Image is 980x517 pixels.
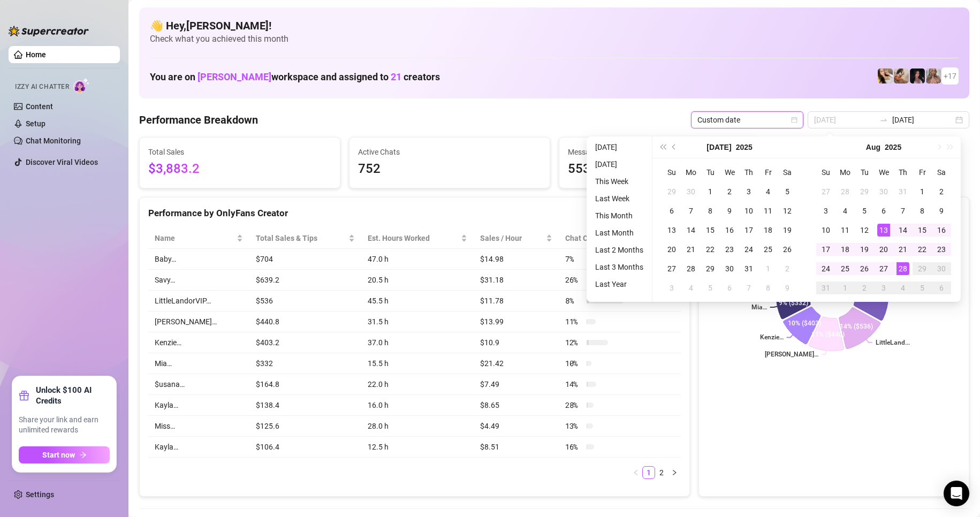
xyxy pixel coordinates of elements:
td: 22.0 h [361,374,474,395]
h4: 👋 Hey, [PERSON_NAME] ! [150,18,959,33]
span: 752 [358,159,541,179]
button: right [668,466,681,479]
td: 45.5 h [361,291,474,311]
td: 2025-08-07 [893,201,913,221]
td: 2025-08-03 [662,278,681,298]
div: 23 [935,243,948,256]
div: 28 [685,262,697,275]
li: Last Week [591,192,648,205]
td: 2025-08-05 [701,278,720,298]
div: 7 [742,282,755,294]
td: 2025-08-22 [913,240,932,259]
span: 28 % [565,399,582,411]
div: 17 [742,224,755,237]
div: 7 [685,204,697,217]
th: We [874,163,893,182]
td: 2025-07-02 [720,182,739,201]
div: 4 [897,282,909,294]
div: 30 [877,185,890,198]
td: 2025-08-27 [874,259,893,278]
td: Kenzie… [148,332,249,353]
th: Su [662,163,681,182]
div: 21 [897,243,909,256]
th: Sa [932,163,951,182]
td: $704 [249,249,361,270]
td: 2025-07-11 [758,201,778,221]
div: 2 [723,185,736,198]
td: 2025-07-29 [855,182,874,201]
a: 1 [643,467,655,478]
td: 37.0 h [361,332,474,353]
li: This Week [591,175,648,188]
div: 19 [858,243,871,256]
td: Baby… [148,249,249,270]
div: 13 [877,224,890,237]
img: Kenzie (@dmaxkenz) [926,69,941,83]
td: 2025-07-14 [681,221,701,240]
div: 8 [762,282,774,294]
button: Choose a month [706,136,731,158]
th: Total Sales & Tips [249,228,361,249]
div: 12 [858,224,871,237]
div: 11 [762,204,774,217]
div: 18 [839,243,852,256]
div: 29 [916,262,929,275]
li: Last Year [591,278,648,291]
li: Last 2 Months [591,244,648,256]
td: 2025-08-02 [778,259,797,278]
div: Est. Hours Worked [368,232,459,244]
td: 2025-07-22 [701,240,720,259]
div: 30 [685,185,697,198]
div: 25 [762,243,774,256]
td: 2025-07-04 [758,182,778,201]
td: 2025-08-26 [855,259,874,278]
div: 27 [819,185,832,198]
td: 2025-08-04 [681,278,701,298]
td: 2025-07-18 [758,221,778,240]
span: [PERSON_NAME] [197,71,271,82]
div: 12 [781,204,794,217]
th: Fr [758,163,778,182]
th: Name [148,228,249,249]
span: Messages Sent [568,146,751,158]
td: 2025-07-03 [739,182,758,201]
span: 8 % [565,295,582,307]
div: 26 [781,243,794,256]
td: 2025-07-07 [681,201,701,221]
td: 2025-08-06 [720,278,739,298]
div: Performance by OnlyFans Creator [148,206,681,221]
td: 2025-07-10 [739,201,758,221]
span: 5535 [568,159,751,179]
li: 1 [642,466,655,479]
div: 20 [877,243,890,256]
td: 2025-07-06 [662,201,681,221]
div: 3 [665,282,678,294]
div: 16 [723,224,736,237]
div: 2 [781,262,794,275]
td: $11.78 [474,291,559,311]
a: Discover Viral Videos [26,158,98,166]
th: Mo [681,163,701,182]
div: 10 [819,224,832,237]
td: $14.98 [474,249,559,270]
td: $8.65 [474,395,559,416]
span: Check what you achieved this month [150,33,959,45]
div: 26 [858,262,871,275]
td: $125.6 [249,416,361,437]
h4: Performance Breakdown [139,112,258,127]
span: arrow-right [79,451,87,459]
td: 2025-09-03 [874,278,893,298]
td: 2025-08-06 [874,201,893,221]
td: $usana… [148,374,249,395]
div: 30 [935,262,948,275]
div: 2 [858,282,871,294]
div: Open Intercom Messenger [944,481,969,506]
div: 5 [781,185,794,198]
span: 12 % [565,337,582,348]
div: 1 [704,185,717,198]
th: Sa [778,163,797,182]
th: We [720,163,739,182]
div: 28 [839,185,852,198]
td: 2025-09-05 [913,278,932,298]
th: Tu [855,163,874,182]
